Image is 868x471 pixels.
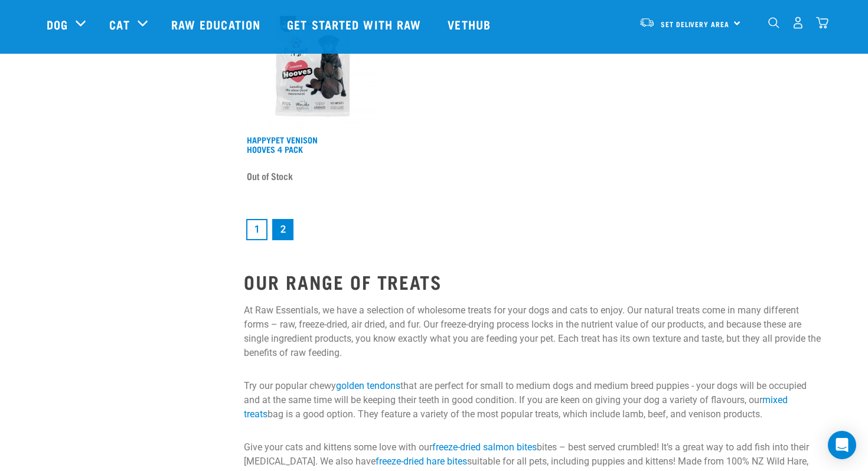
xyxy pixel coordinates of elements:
[247,167,293,185] span: Out of Stock
[792,17,804,29] img: user.png
[376,456,467,467] a: freeze-dried hare bites
[244,379,821,421] p: Try our popular chewy that are perfect for small to medium dogs and medium breed puppies - your d...
[661,22,729,26] span: Set Delivery Area
[639,17,655,28] img: van-moving.png
[47,15,68,33] a: Dog
[768,17,779,28] img: home-icon-1@2x.png
[816,17,828,29] img: home-icon@2x.png
[272,219,293,240] a: Page 2
[336,380,400,391] a: golden tendons
[159,1,275,48] a: Raw Education
[244,271,821,292] h2: OUR RANGE OF TREATS
[436,1,505,48] a: Vethub
[244,394,788,420] a: mixed treats
[828,431,856,459] div: Open Intercom Messenger
[247,138,318,151] a: Happypet Venison Hooves 4 Pack
[275,1,436,48] a: Get started with Raw
[432,441,537,453] a: freeze-dried salmon bites
[246,219,267,240] a: Goto page 1
[244,303,821,360] p: At Raw Essentials, we have a selection of wholesome treats for your dogs and cats to enjoy. Our n...
[109,15,129,33] a: Cat
[244,217,821,243] nav: pagination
